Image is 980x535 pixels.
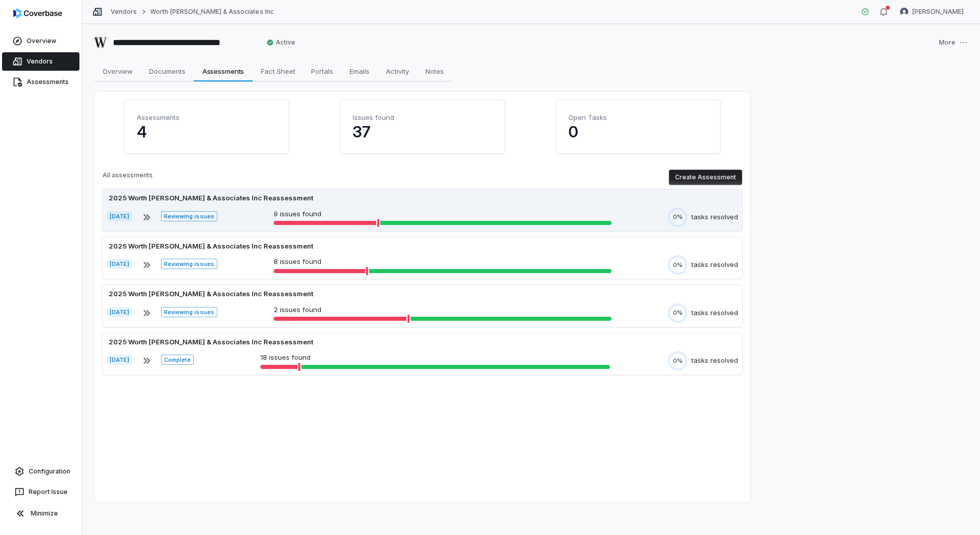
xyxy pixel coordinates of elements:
button: Report Issue [4,483,77,501]
span: Reviewing issues [161,307,217,317]
span: Reviewing issues [161,259,217,269]
span: 0% [673,213,683,221]
img: logo-D7KZi-bG.svg [13,8,62,18]
p: 8 issues found [274,257,611,267]
div: tasks resolved [691,212,738,222]
p: 9 issues found [274,209,611,219]
p: 0 [568,122,708,141]
div: 2025 Worth [PERSON_NAME] & Associates Inc Reassessment [107,241,315,252]
button: Create Assessment [669,170,742,185]
p: 4 [137,122,276,141]
span: Activity [382,65,413,78]
span: Portals [307,65,337,78]
p: 2 issues found [274,305,611,315]
a: Assessments [2,73,79,91]
div: 2025 Worth [PERSON_NAME] & Associates Inc Reassessment [107,337,315,347]
span: Overview [98,65,137,78]
h4: Assessments [137,112,276,122]
p: 37 [353,122,492,141]
p: 18 issues found [260,353,610,363]
span: 0% [673,309,683,317]
span: Emails [345,65,374,78]
p: All assessments [103,171,153,183]
span: Notes [421,65,448,78]
div: tasks resolved [691,356,738,366]
a: Overview [2,32,79,50]
span: Active [267,38,295,47]
button: Minimize [4,503,77,524]
span: [PERSON_NAME] [912,8,964,16]
span: 0% [673,357,683,365]
span: Assessments [198,65,249,78]
span: Documents [145,65,190,78]
span: [DATE] [107,211,132,221]
h4: Open Tasks [568,112,708,122]
a: Vendors [2,52,79,71]
span: 0% [673,261,683,269]
div: tasks resolved [691,308,738,318]
span: [DATE] [107,307,132,317]
div: 2025 Worth [PERSON_NAME] & Associates Inc Reassessment [107,193,315,203]
span: Fact Sheet [257,65,299,78]
div: tasks resolved [691,260,738,270]
span: Complete [161,355,194,365]
h4: Issues found [353,112,492,122]
button: More [936,32,971,53]
span: Reviewing issues [161,211,217,221]
div: 2025 Worth [PERSON_NAME] & Associates Inc Reassessment [107,289,315,299]
span: [DATE] [107,259,132,269]
a: Vendors [111,8,137,16]
a: Worth [PERSON_NAME] & Associates Inc [150,8,273,16]
a: Configuration [4,462,77,481]
span: [DATE] [107,355,132,365]
img: Michael Violante avatar [900,8,908,16]
button: Michael Violante avatar[PERSON_NAME] [894,4,970,19]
